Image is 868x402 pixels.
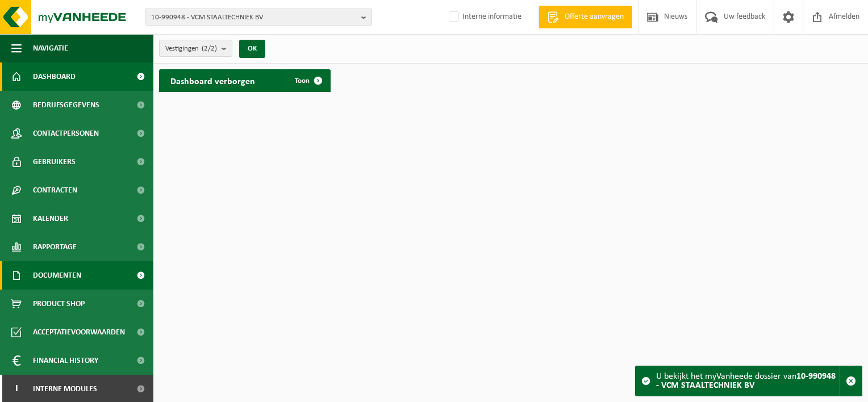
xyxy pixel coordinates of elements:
span: Dashboard [33,62,76,91]
span: Acceptatievoorwaarden [33,318,125,346]
span: Kalender [33,204,68,233]
label: Interne informatie [446,9,521,26]
span: Contactpersonen [33,119,99,148]
span: Documenten [33,261,81,290]
span: Gebruikers [33,148,76,176]
span: Financial History [33,346,98,375]
span: Contracten [33,176,77,204]
button: 10-990948 - VCM STAALTECHNIEK BV [145,9,372,26]
span: Rapportage [33,233,77,261]
span: Toon [295,77,310,85]
span: Bedrijfsgegevens [33,91,99,119]
a: Offerte aanvragen [539,6,632,28]
button: OK [239,40,265,58]
span: 10-990948 - VCM STAALTECHNIEK BV [151,9,357,26]
strong: 10-990948 - VCM STAALTECHNIEK BV [656,372,836,390]
span: Vestigingen [165,40,217,57]
count: (2/2) [202,45,217,52]
div: U bekijkt het myVanheede dossier van [656,366,840,396]
span: Offerte aanvragen [562,11,627,23]
span: Product Shop [33,290,85,318]
span: Navigatie [33,34,68,62]
a: Toon [286,69,329,92]
h2: Dashboard verborgen [159,69,266,91]
button: Vestigingen(2/2) [159,40,232,57]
